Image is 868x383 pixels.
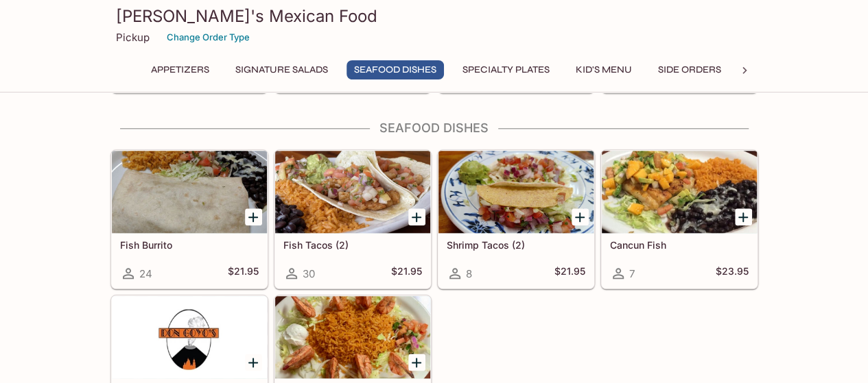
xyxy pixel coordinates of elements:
[275,296,430,378] div: Garlic Shrimp
[554,265,585,282] h5: $21.95
[112,296,267,378] div: Veracruz Fish
[568,60,640,79] button: Kid's Menu
[438,150,594,288] a: Shrimp Tacos (2)8$21.95
[447,239,585,251] h5: Shrimp Tacos (2)
[116,5,753,27] h3: [PERSON_NAME]'s Mexican Food
[112,151,267,233] div: Fish Burrito
[245,208,262,225] button: Add Fish Burrito
[283,239,422,251] h5: Fish Tacos (2)
[245,354,262,371] button: Add Veracruz Fish
[274,150,431,288] a: Fish Tacos (2)30$21.95
[601,150,758,288] a: Cancun Fish7$23.95
[116,31,150,44] p: Pickup
[143,60,217,79] button: Appetizers
[139,267,152,280] span: 24
[610,239,749,251] h5: Cancun Fish
[629,267,635,280] span: 7
[602,151,757,233] div: Cancun Fish
[303,267,315,280] span: 30
[110,121,758,136] h4: Seafood Dishes
[650,60,729,79] button: Side Orders
[438,151,594,233] div: Shrimp Tacos (2)
[120,239,259,251] h5: Fish Burrito
[466,267,472,280] span: 8
[228,265,259,282] h5: $21.95
[408,354,425,371] button: Add Garlic Shrimp
[228,60,336,79] button: Signature Salads
[275,151,430,233] div: Fish Tacos (2)
[572,208,589,225] button: Add Shrimp Tacos (2)
[408,208,425,225] button: Add Fish Tacos (2)
[735,208,752,225] button: Add Cancun Fish
[347,60,444,79] button: Seafood Dishes
[391,265,422,282] h5: $21.95
[111,150,268,288] a: Fish Burrito24$21.95
[455,60,557,79] button: Specialty Plates
[716,265,749,282] h5: $23.95
[161,27,256,48] button: Change Order Type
